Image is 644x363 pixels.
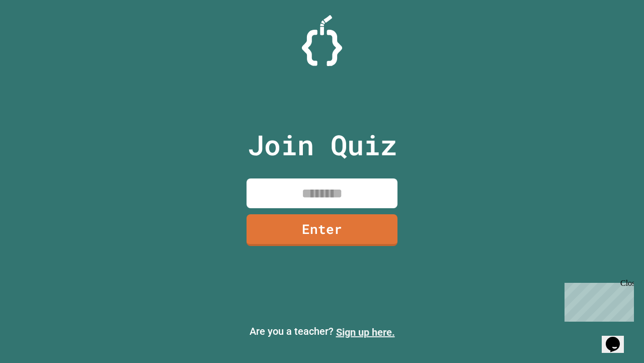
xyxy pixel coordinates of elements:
a: Sign up here. [336,326,395,338]
img: Logo.svg [302,15,342,66]
iframe: chat widget [560,279,634,322]
a: Enter [247,214,397,246]
p: Are you a teacher? [8,324,636,340]
p: Join Quiz [248,124,397,166]
iframe: chat widget [602,323,634,353]
div: Chat with us now!Close [4,4,69,64]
